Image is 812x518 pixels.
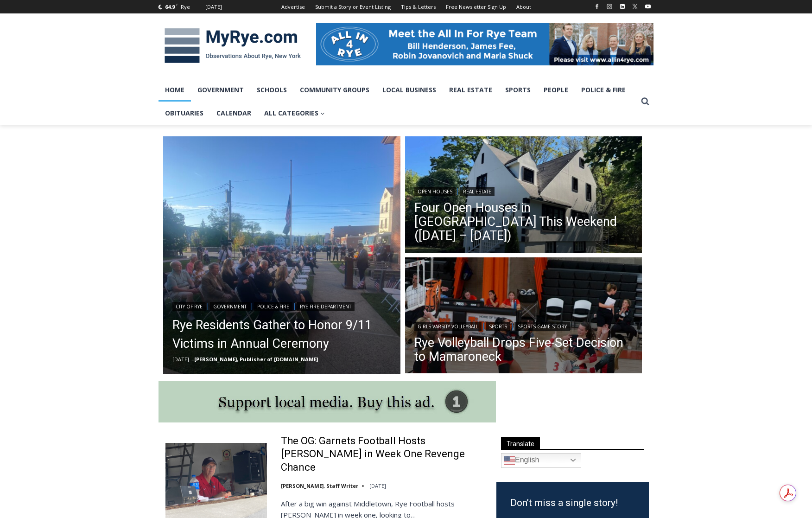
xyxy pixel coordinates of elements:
span: 64.9 [165,3,175,10]
a: X [629,1,641,12]
a: Sports Game Story [514,322,570,331]
a: Linkedin [617,1,628,12]
a: Community Groups [293,78,376,102]
button: View Search Form [637,93,653,110]
a: YouTube [642,1,653,12]
img: support local media, buy this ad [159,381,496,422]
span: F [176,2,178,7]
h3: Don’t miss a single story! [510,496,635,511]
a: Rye Residents Gather to Honor 9/11 Victims in Annual Ceremony [172,316,391,353]
a: Rye Fire Department [297,302,355,311]
a: Local Business [376,78,443,102]
img: All in for Rye [316,23,653,65]
a: Calendar [210,102,258,125]
img: 506 Midland Avenue, Rye [405,136,642,255]
a: [PERSON_NAME], Staff Writer [281,482,358,489]
a: Girls Varsity Volleyball [414,322,482,331]
a: Instagram [604,1,615,12]
div: | | | [172,300,391,311]
time: [DATE] [172,356,189,363]
a: Rye Volleyball Drops Five-Set Decision to Mamaroneck [414,336,633,364]
a: Government [191,78,250,102]
a: Open Houses [414,187,456,196]
a: English [501,453,581,468]
a: [PERSON_NAME], Publisher of [DOMAIN_NAME] [194,356,318,363]
a: Real Estate [460,187,495,196]
a: Read More Four Open Houses in Rye This Weekend (September 13 – 14) [405,136,642,255]
a: Police & Fire [254,302,292,311]
span: All Categories [264,108,325,118]
div: [DATE] [205,3,222,11]
a: Home [159,78,191,102]
a: People [537,78,575,102]
span: Translate [501,437,540,449]
a: Read More Rye Volleyball Drops Five-Set Decision to Mamaroneck [405,257,642,376]
img: en [504,455,515,466]
a: All Categories [258,102,331,125]
a: Facebook [591,1,603,12]
nav: Primary Navigation [159,78,637,125]
a: City of Rye [172,302,206,311]
span: – [191,356,194,363]
a: Read More Rye Residents Gather to Honor 9/11 Victims in Annual Ceremony [163,136,400,374]
div: Rye [181,3,190,11]
a: Government [210,302,250,311]
img: MyRye.com [159,22,307,70]
a: Real Estate [443,78,499,102]
a: Sports [499,78,537,102]
a: Four Open Houses in [GEOGRAPHIC_DATA] This Weekend ([DATE] – [DATE]) [414,201,633,243]
div: | [414,185,633,196]
a: Schools [250,78,293,102]
a: Obituaries [159,102,210,125]
a: Sports [486,322,510,331]
div: | | [414,320,633,331]
a: The OG: Garnets Football Hosts [PERSON_NAME] in Week One Revenge Chance [281,435,484,474]
a: Police & Fire [575,78,632,102]
img: (PHOTO: The City of Rye's annual September 11th Commemoration Ceremony on Thursday, September 11,... [163,136,400,374]
img: (PHOTO: The Rye Volleyball team celebrates a point against the Mamaroneck Tigers on September 11,... [405,257,642,376]
time: [DATE] [369,482,386,489]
